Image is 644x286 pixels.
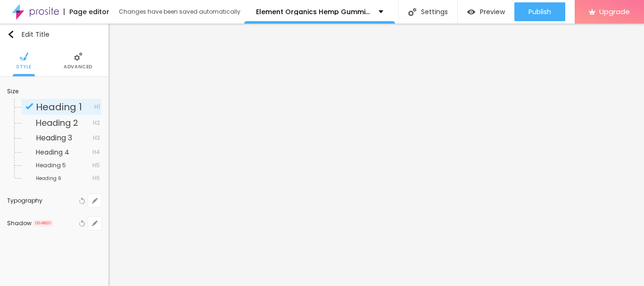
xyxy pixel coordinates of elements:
[33,220,53,227] span: DISABLED
[92,149,100,155] span: H4
[94,104,100,110] span: H1
[528,8,551,16] span: Publish
[36,161,66,169] span: Heading 5
[92,175,100,181] span: H6
[16,65,32,69] span: Style
[467,8,475,16] img: view-1.svg
[7,31,50,38] div: Edit Title
[36,100,82,114] span: Heading 1
[74,52,83,61] img: Icone
[458,2,514,21] button: Preview
[93,120,100,126] span: H2
[599,8,630,16] span: Upgrade
[92,163,100,168] span: H5
[7,198,77,204] div: Typography
[7,89,101,94] div: Size
[36,175,61,182] span: Heading 6
[408,8,416,16] img: Icone
[93,135,100,141] span: H3
[480,8,505,16] span: Preview
[119,9,240,15] div: Changes have been saved automatically
[514,2,565,21] button: Publish
[108,24,644,286] iframe: Editor
[64,65,92,69] span: Advanced
[7,31,15,38] img: Icone
[256,8,372,15] p: Element Organics Hemp Gummies [GEOGRAPHIC_DATA]
[36,117,78,129] span: Heading 2
[20,52,28,61] img: Icone
[36,132,72,143] span: Heading 3
[64,8,109,15] div: Page editor
[36,147,69,157] span: Heading 4
[7,221,32,226] div: Shadow
[25,102,33,110] img: Icone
